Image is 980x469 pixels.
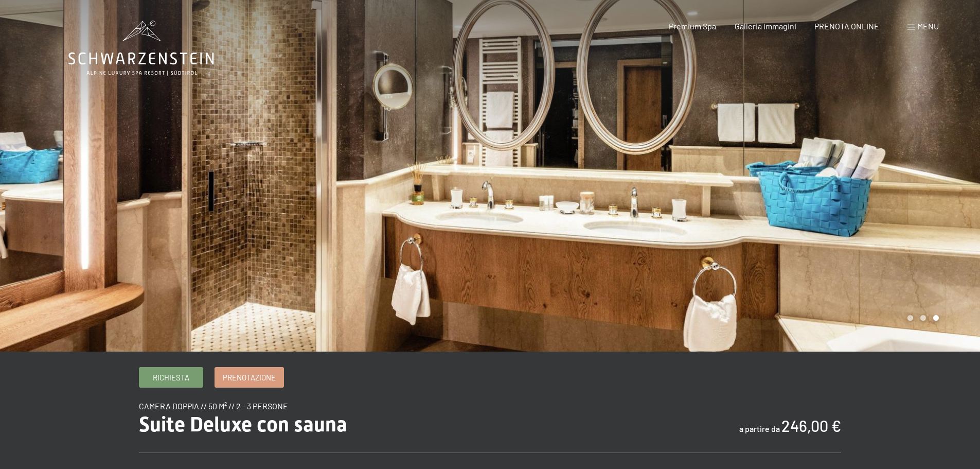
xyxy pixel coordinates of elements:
[139,401,288,411] span: camera doppia // 50 m² // 2 - 3 persone
[215,368,283,387] a: Prenotazione
[739,424,780,433] span: a partire da
[781,416,841,435] b: 246,00 €
[139,412,347,437] span: Suite Deluxe con sauna
[223,372,276,383] span: Prenotazione
[153,372,189,383] span: Richiesta
[669,21,716,31] a: Premium Spa
[139,368,203,387] a: Richiesta
[814,21,879,31] a: PRENOTA ONLINE
[917,21,939,31] span: Menu
[735,21,796,31] a: Galleria immagini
